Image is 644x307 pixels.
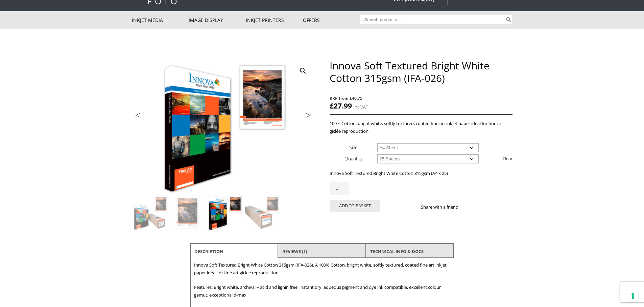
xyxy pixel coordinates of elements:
[330,170,512,177] p: Innova Soft Textured Bright White Cotton 315gsm (A4 x 25)
[330,59,512,84] h1: Innova Soft Textured Bright White Cotton 315gsm (IFA-026)
[627,290,639,302] button: Your consent preferences for tracking technologies
[246,11,303,29] a: Inkjet Printers
[483,204,488,210] img: email sharing button
[132,194,169,231] img: Innova Soft Textured Bright White Cotton 315gsm (IFA-026)
[349,144,358,151] label: Size
[330,200,380,212] button: Add to basket
[244,194,280,231] img: Innova Soft Textured Bright White Cotton 315gsm (IFA-026) - Image 4
[330,94,512,102] span: RRP from £40.75
[194,261,450,277] p: Innova Soft Textured Bright White Cotton 315gsm (IFA-026). A 100% Cotton, bright white, softly te...
[297,65,309,77] a: View full-screen image gallery
[303,11,360,29] a: Offers
[330,101,334,111] span: £
[467,204,472,210] img: facebook sharing button
[344,155,362,162] label: Quantity
[169,194,206,231] img: Innova Soft Textured Bright White Cotton 315gsm (IFA-026) - Image 2
[421,203,467,211] p: Share with a friend
[502,153,512,164] a: Clear options
[194,283,450,299] p: Features: Bright white, archival – acid and lignin free, instant dry, aqueous pigment and dye ink...
[330,101,352,111] bdi: 27.99
[505,15,512,24] button: Search
[330,182,349,195] input: Product quantity
[207,194,243,231] img: Innova Soft Textured Bright White Cotton 315gsm (IFA-026) - Image 3
[194,245,223,257] a: Description
[330,120,512,135] p: 100% Cotton, bright white, softly textured, coated fine art inkjet paper ideal for fine art giclé...
[475,204,480,210] img: twitter sharing button
[370,245,424,257] a: TECHNICAL INFO & DOCS
[282,245,307,257] a: Reviews (1)
[132,11,189,29] a: Inkjet Media
[189,11,246,29] a: Image Display
[360,15,505,24] input: Search products…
